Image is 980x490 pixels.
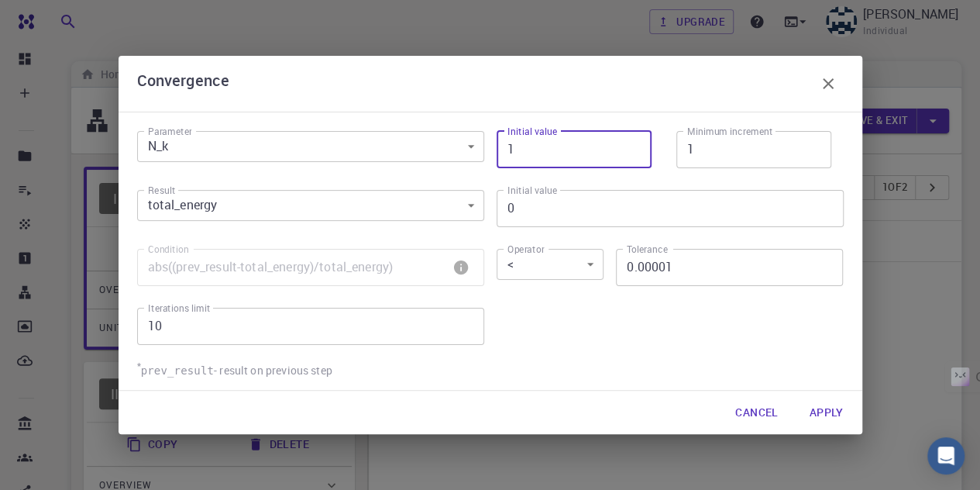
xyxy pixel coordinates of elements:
[507,184,557,197] label: Initial value
[497,249,604,280] div: <
[137,131,484,162] div: N_k
[148,125,192,138] label: Parameter
[449,255,473,280] button: info
[507,243,544,256] label: Operator
[797,397,856,428] button: Apply
[9,11,43,25] span: الدعم
[141,364,214,376] code: prev_result
[137,68,230,99] h6: Convergence
[148,184,175,197] label: Result
[137,190,484,221] div: total_energy
[927,437,965,474] div: Open Intercom Messenger
[148,243,189,256] label: Condition
[137,361,844,378] p: - result on previous step
[687,125,772,138] label: Minimum increment
[627,243,668,256] label: Tolerance
[148,302,211,315] label: Iterations limit
[507,125,557,138] label: Initial value
[723,397,790,428] button: Cancel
